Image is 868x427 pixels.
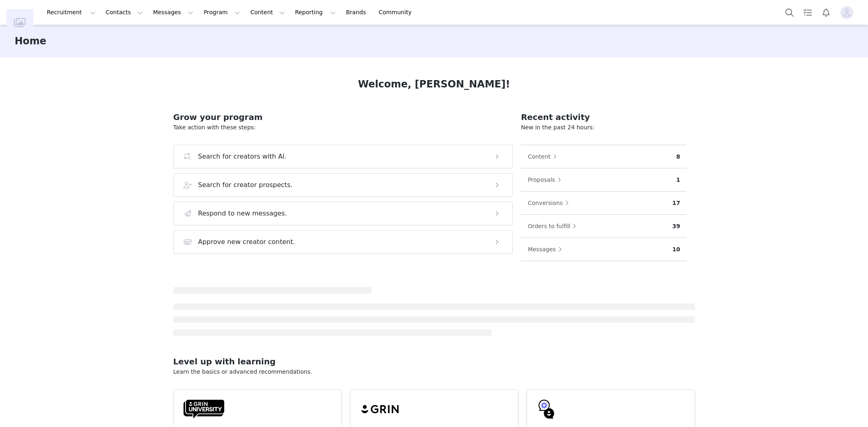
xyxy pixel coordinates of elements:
[173,355,695,368] h2: Level up with learning
[245,3,290,22] button: Content
[521,111,687,123] h2: Recent activity
[173,145,513,168] button: Search for creators with AI.
[199,3,245,22] button: Program
[173,173,513,197] button: Search for creator prospects.
[527,220,580,233] button: Orders to fulfill
[198,209,287,218] h3: Respond to new messages.
[101,3,148,22] button: Contacts
[781,3,798,22] button: Search
[198,237,295,247] h3: Approve new creator content.
[527,243,566,256] button: Messages
[527,173,565,186] button: Proposals
[290,3,341,22] button: Reporting
[173,111,513,123] h2: Grow your program
[374,3,420,22] a: Community
[198,180,293,190] h3: Search for creator prospects.
[173,123,513,132] p: Take action with these steps:
[676,176,680,184] p: 1
[843,6,851,19] div: avatar
[835,6,861,19] button: Profile
[521,123,687,132] p: New in the past 24 hours:
[817,3,835,22] button: Notifications
[148,3,198,22] button: Messages
[360,399,401,419] img: grin-logo-black.svg
[358,77,510,91] h1: Welcome, [PERSON_NAME]!
[672,199,680,207] p: 17
[672,245,680,254] p: 10
[676,152,680,161] p: 8
[173,202,513,225] button: Respond to new messages.
[527,196,573,209] button: Conversions
[799,3,817,22] a: Tasks
[184,399,224,419] img: GRIN-University-Logo-Black.svg
[15,34,46,48] h3: Home
[173,230,513,254] button: Approve new creator content.
[198,152,287,161] h3: Search for creators with AI.
[672,222,680,231] p: 39
[527,150,561,163] button: Content
[341,3,373,22] a: Brands
[173,368,695,376] p: Learn the basics or advanced recommendations.
[537,399,556,419] img: GRIN-help-icon.svg
[42,3,101,22] button: Recruitment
